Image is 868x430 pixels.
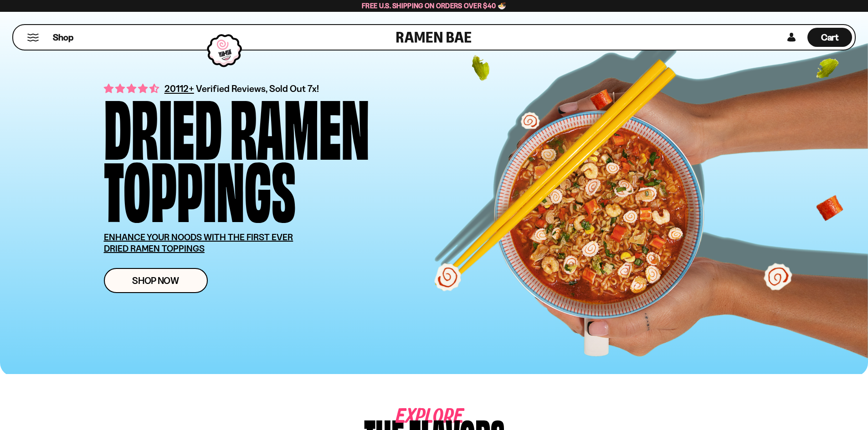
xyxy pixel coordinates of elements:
[104,232,293,254] u: ENHANCE YOUR NOODS WITH THE FIRST EVER DRIED RAMEN TOPPINGS
[104,93,222,156] div: Dried
[53,28,73,47] a: Shop
[821,32,839,43] span: Cart
[362,1,506,10] span: Free U.S. Shipping on Orders over $40 🍜
[104,156,296,218] div: Toppings
[27,34,39,41] button: Mobile Menu Trigger
[396,413,436,421] span: Explore
[53,31,73,44] span: Shop
[132,276,179,285] span: Shop Now
[230,93,370,156] div: Ramen
[807,25,852,50] a: Cart
[104,268,208,293] a: Shop Now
